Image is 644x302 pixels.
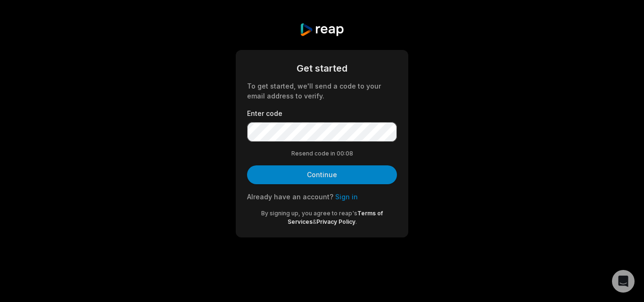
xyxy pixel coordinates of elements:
span: 0 8 [346,149,353,158]
button: Continue [247,165,397,184]
label: Enter code [247,108,397,118]
div: Get started [247,61,397,75]
span: . [355,218,357,225]
a: Sign in [335,193,358,201]
div: Resend code in 00: [247,149,397,158]
div: Open Intercom Messenger [612,270,635,293]
span: By signing up, you agree to reap's [261,210,357,217]
span: & [313,218,316,225]
div: To get started, we'll send a code to your email address to verify. [247,81,397,101]
span: Already have an account? [247,193,333,201]
img: reap [299,23,344,37]
a: Terms of Services [288,210,383,225]
a: Privacy Policy [316,218,355,225]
